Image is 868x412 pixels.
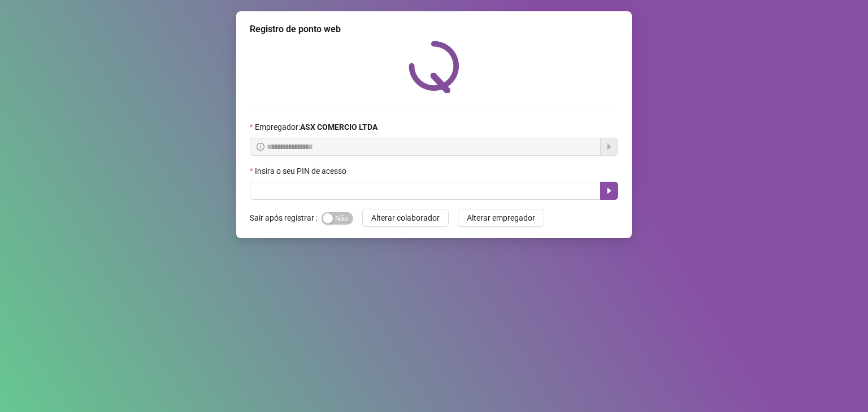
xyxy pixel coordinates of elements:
strong: ASX COMERCIO LTDA [300,122,377,132]
span: Alterar colaborador [371,212,440,224]
span: caret-right [605,186,614,195]
div: Registro de ponto web [250,23,618,36]
label: Sair após registrar [250,209,322,227]
span: Alterar empregador [467,212,535,224]
span: Empregador : [255,121,377,133]
button: Alterar colaborador [362,209,449,227]
span: info-circle [257,143,264,151]
img: QRPoint [409,41,459,93]
label: Insira o seu PIN de acesso [250,165,354,177]
button: Alterar empregador [458,209,544,227]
